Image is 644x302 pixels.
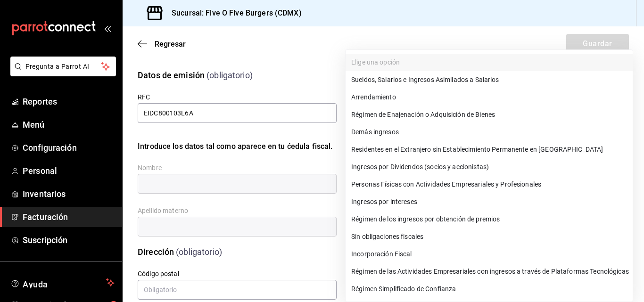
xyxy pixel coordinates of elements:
[346,263,633,280] li: Régimen de las Actividades Empresariales con ingresos a través de Plataformas Tecnológicas
[346,211,633,228] li: Régimen de los ingresos por obtención de premios
[346,71,633,89] li: Sueldos, Salarios e Ingresos Asimilados a Salarios
[346,228,633,245] li: Sin obligaciones fiscales
[346,106,633,123] li: Régimen de Enajenación o Adquisición de Bienes
[346,245,633,263] li: Incorporación Fiscal
[346,193,633,211] li: Ingresos por intereses
[346,141,633,158] li: Residentes en el Extranjero sin Establecimiento Permanente en [GEOGRAPHIC_DATA]
[346,123,633,141] li: Demás ingresos
[346,158,633,176] li: Ingresos por Dividendos (socios y accionistas)
[346,176,633,193] li: Personas Físicas con Actividades Empresariales y Profesionales
[346,89,633,106] li: Arrendamiento
[346,280,633,298] li: Régimen Simplificado de Confianza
